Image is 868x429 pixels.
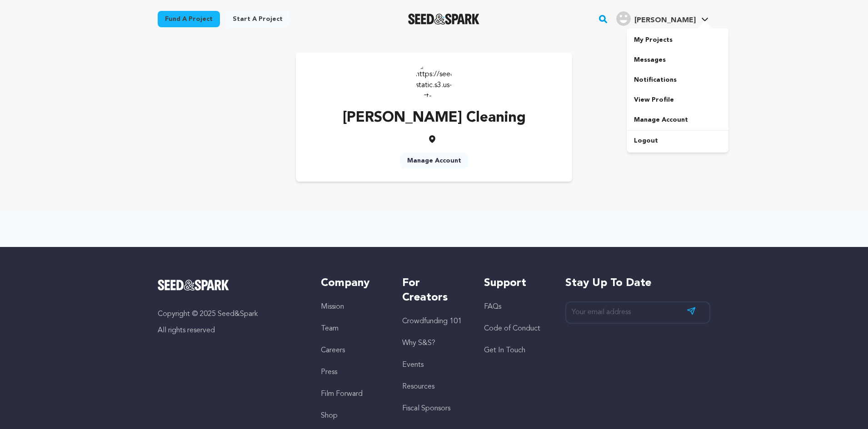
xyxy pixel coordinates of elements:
a: Why S&S? [402,340,435,347]
p: Copyright © 2025 Seed&Spark [158,309,303,320]
input: Your email address [565,301,710,324]
a: Messages [627,50,728,70]
img: Seed&Spark Logo [158,280,229,291]
a: Seed&Spark Homepage [158,280,303,291]
img: https://seedandspark-static.s3.us-east-2.amazonaws.com/images/User/002/321/868/medium/ACg8ocJ--xa... [416,62,452,98]
span: [PERSON_NAME] [634,17,696,24]
a: Notifications [627,70,728,90]
a: Manage Account [627,110,728,130]
a: Logout [627,131,728,151]
a: View Profile [627,90,728,110]
a: Team [321,325,339,332]
h5: Company [321,276,384,291]
a: Get In Touch [484,347,525,354]
p: [PERSON_NAME] Cleaning [343,107,526,129]
a: Events [402,361,424,369]
a: Seed&Spark Homepage [408,14,479,25]
a: Shop [321,412,338,419]
a: Press [321,369,337,376]
span: regina C.'s Profile [614,10,710,29]
a: My Projects [627,30,728,50]
a: Start a project [225,11,290,27]
a: Crowdfunding 101 [402,318,462,325]
h5: Stay up to date [565,276,710,291]
h5: Support [484,276,547,291]
a: Manage Account [400,153,469,169]
a: Film Forward [321,390,363,398]
img: Seed&Spark Logo Dark Mode [408,14,479,25]
a: FAQs [484,303,501,311]
a: Careers [321,347,345,354]
p: All rights reserved [158,325,303,336]
a: Fiscal Sponsors [402,405,450,412]
a: regina C.'s Profile [614,10,710,26]
h5: For Creators [402,276,465,305]
a: Resources [402,383,434,390]
img: user.png [616,11,631,26]
a: Code of Conduct [484,325,540,332]
div: regina C.'s Profile [616,11,696,26]
a: Mission [321,303,344,311]
a: Fund a project [158,11,220,27]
